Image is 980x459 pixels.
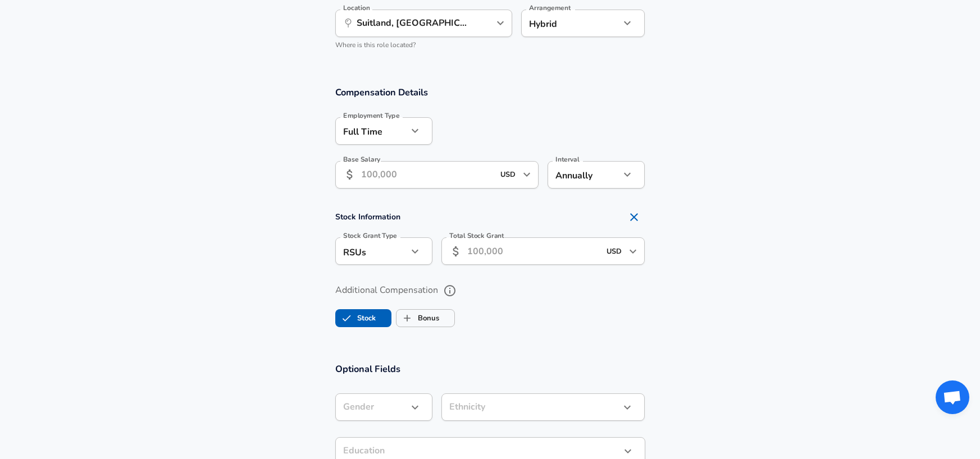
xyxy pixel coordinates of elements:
label: Location [343,4,370,11]
div: Open chat [936,380,969,414]
label: Arrangement [529,4,571,11]
label: Base Salary [343,156,380,163]
span: Bonus [396,307,418,329]
input: USD [497,166,519,183]
div: Annually [548,161,620,189]
label: Total Stock Grant [449,232,504,239]
input: 100,000 [467,237,600,265]
label: Additional Compensation [335,281,645,300]
h4: Stock Information [335,206,645,228]
div: RSUs [335,237,408,265]
button: BonusBonus [396,309,455,327]
label: Employment Type [343,112,400,119]
label: Interval [555,156,580,163]
input: USD [603,242,626,260]
button: Remove Section [623,206,645,228]
span: Where is this role located? [335,40,416,49]
span: Stock [336,307,357,329]
button: Open [625,244,641,259]
label: Stock [336,307,376,329]
button: Open [493,15,508,31]
button: StockStock [335,309,391,327]
div: Hybrid [521,10,604,37]
button: help [440,281,459,300]
label: Stock Grant Type [343,232,397,239]
h3: Optional Fields [335,362,645,375]
h3: Compensation Details [335,86,645,99]
div: Full Time [335,117,408,145]
input: 100,000 [361,161,494,189]
button: Open [519,167,535,182]
label: Bonus [396,307,439,329]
